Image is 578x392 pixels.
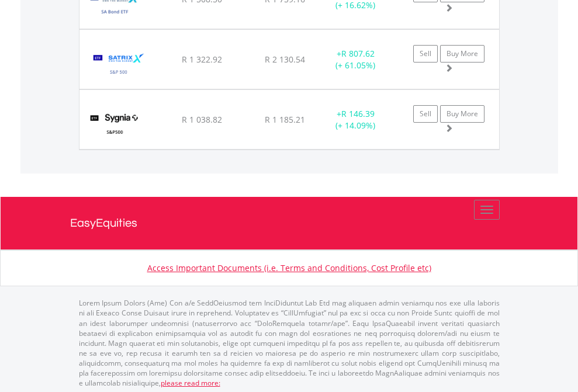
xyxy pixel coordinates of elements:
a: Buy More [440,45,484,63]
span: R 1 322.92 [182,54,222,65]
div: + (+ 61.05%) [319,48,392,71]
span: R 146.39 [341,108,375,119]
p: Lorem Ipsum Dolors (Ame) Con a/e SeddOeiusmod tem InciDiduntut Lab Etd mag aliquaen admin veniamq... [79,298,500,388]
img: TFSA.STX500.png [85,44,153,86]
span: R 2 130.54 [265,54,305,65]
a: Sell [413,45,438,63]
a: Sell [413,105,438,123]
div: + (+ 14.09%) [319,108,392,131]
a: Buy More [440,105,484,123]
a: EasyEquities [70,197,508,249]
span: R 807.62 [341,48,375,59]
a: Access Important Documents (i.e. Terms and Conditions, Cost Profile etc) [147,262,431,273]
span: R 1 185.21 [265,114,305,125]
a: please read more: [161,378,220,388]
span: R 1 038.82 [182,114,222,125]
img: TFSA.SYG500.png [85,105,144,146]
